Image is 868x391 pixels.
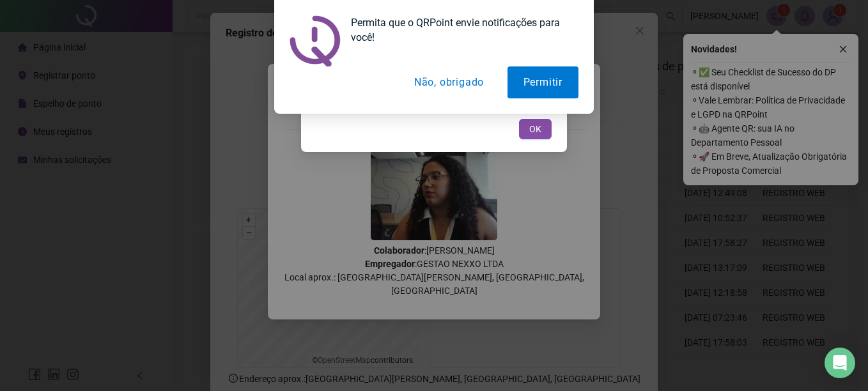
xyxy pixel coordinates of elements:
[290,15,341,66] img: notification icon
[508,66,578,98] button: Permitir
[341,15,578,45] div: Permita que o QRPoint envie notificações para você!
[519,119,552,139] button: OK
[398,66,500,98] button: Não, obrigado
[825,348,855,378] div: Open Intercom Messenger
[529,122,541,136] span: OK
